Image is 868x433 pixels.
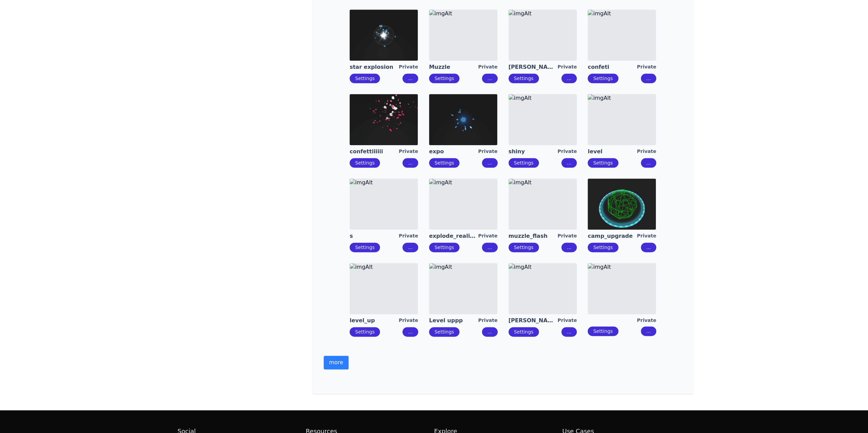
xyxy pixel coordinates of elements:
div: Private [399,317,418,324]
a: s [350,232,399,240]
img: imgAlt [429,179,497,230]
button: ... [482,327,497,337]
a: Muzzle [429,63,478,71]
img: imgAlt [509,94,577,145]
button: Settings [350,158,380,168]
img: imgAlt [509,10,577,61]
img: imgAlt [588,263,656,314]
img: imgAlt [350,94,418,145]
div: Private [558,232,577,240]
button: ... [641,326,656,336]
img: imgAlt [429,94,497,145]
a: [PERSON_NAME]'s VFX Workshop [509,317,558,324]
a: Settings [514,329,533,335]
button: ... [641,74,656,83]
a: Settings [435,76,454,81]
a: Settings [435,245,454,250]
div: Private [637,148,656,155]
img: imgAlt [588,94,656,145]
button: ... [561,327,577,337]
button: Settings [509,243,539,252]
button: Settings [588,326,618,336]
button: Settings [350,243,380,252]
button: ... [402,327,418,337]
button: Settings [509,74,539,83]
button: ... [641,243,656,252]
img: imgAlt [429,263,497,314]
button: Settings [350,74,380,83]
button: Settings [588,243,618,252]
a: Settings [355,160,374,166]
button: ... [402,158,418,168]
a: camp_upgrade [588,232,637,240]
button: ... [561,74,577,83]
a: Settings [435,329,454,335]
a: Settings [435,160,454,166]
a: explode_realistic [429,232,478,240]
div: Private [399,63,418,71]
div: Private [478,317,498,324]
img: imgAlt [350,263,418,314]
a: Settings [593,160,613,166]
a: confeti [588,63,637,71]
button: Settings [588,158,618,168]
div: Private [478,148,498,155]
img: imgAlt [509,179,577,230]
button: more [324,356,349,369]
div: Private [478,232,498,240]
div: Private [399,232,418,240]
a: shiny [509,148,558,155]
a: star explosion [350,63,399,71]
div: Private [558,63,577,71]
button: Settings [429,158,459,168]
img: imgAlt [350,179,418,230]
button: ... [482,158,497,168]
a: Settings [593,245,613,250]
div: Private [478,63,498,71]
a: Settings [514,245,533,250]
a: Settings [593,76,613,81]
button: ... [561,243,577,252]
img: imgAlt [588,10,656,61]
button: Settings [429,327,459,337]
button: ... [402,243,418,252]
button: ... [641,158,656,168]
div: Private [637,232,656,240]
img: imgAlt [588,179,656,230]
a: Settings [593,328,613,334]
button: Settings [429,74,459,83]
a: Level uppp [429,317,478,324]
button: ... [482,74,497,83]
a: Settings [514,76,533,81]
button: ... [482,243,497,252]
a: muzzle_flash [509,232,558,240]
a: level_up [350,317,399,324]
div: Private [558,148,577,155]
a: level [588,148,637,155]
a: confettiiiiii [350,148,399,155]
a: Settings [355,329,374,335]
a: [PERSON_NAME] turn [509,63,558,71]
button: Settings [588,74,618,83]
img: imgAlt [350,10,418,61]
img: imgAlt [429,10,497,61]
button: Settings [429,243,459,252]
div: Private [637,317,656,324]
button: Settings [509,327,539,337]
div: Private [399,148,418,155]
button: ... [402,74,418,83]
a: Settings [514,160,533,166]
a: expo [429,148,478,155]
div: Private [637,63,656,71]
button: ... [561,158,577,168]
a: Settings [355,76,374,81]
button: Settings [350,327,380,337]
div: Private [558,317,577,324]
button: Settings [509,158,539,168]
a: Settings [355,245,374,250]
img: imgAlt [509,263,577,314]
